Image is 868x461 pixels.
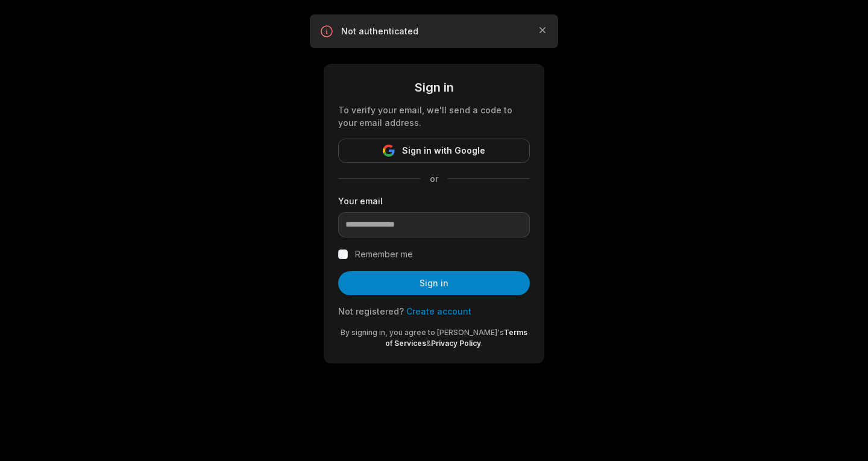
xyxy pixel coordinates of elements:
[406,306,471,316] a: Create account
[338,104,530,129] div: To verify your email, we'll send a code to your email address.
[338,78,530,96] div: Sign in
[355,247,413,262] label: Remember me
[338,306,404,316] span: Not registered?
[481,339,483,348] span: .
[426,339,431,348] span: &
[338,271,530,295] button: Sign in
[420,172,448,185] span: or
[338,195,530,207] label: Your email
[402,143,485,158] span: Sign in with Google
[338,139,530,163] button: Sign in with Google
[431,339,481,348] a: Privacy Policy
[341,328,504,337] span: By signing in, you agree to [PERSON_NAME]'s
[385,328,527,348] a: Terms of Services
[341,25,527,37] p: Not authenticated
